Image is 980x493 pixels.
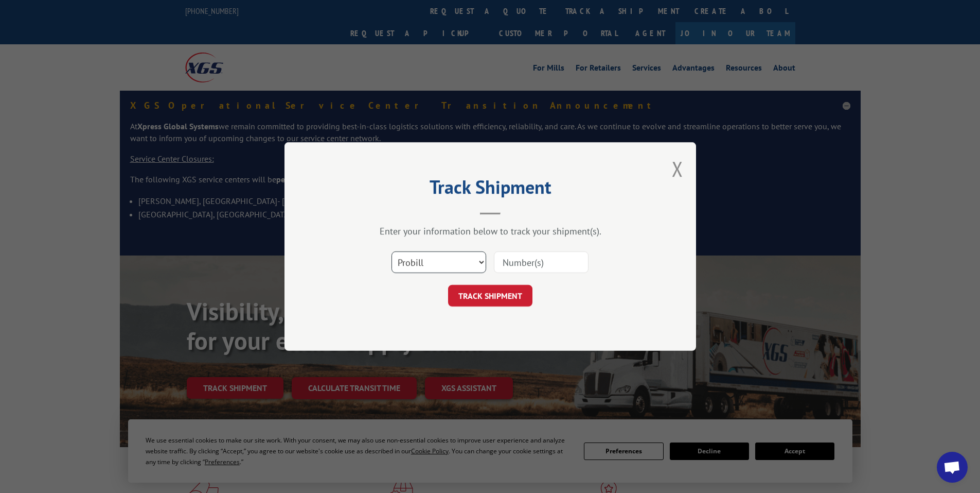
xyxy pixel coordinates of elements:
[336,225,645,237] div: Enter your information below to track your shipment(s).
[672,155,683,182] button: Close modal
[448,285,532,307] button: TRACK SHIPMENT
[937,452,968,483] a: Open chat
[494,251,589,273] input: Number(s)
[336,180,645,199] h2: Track Shipment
